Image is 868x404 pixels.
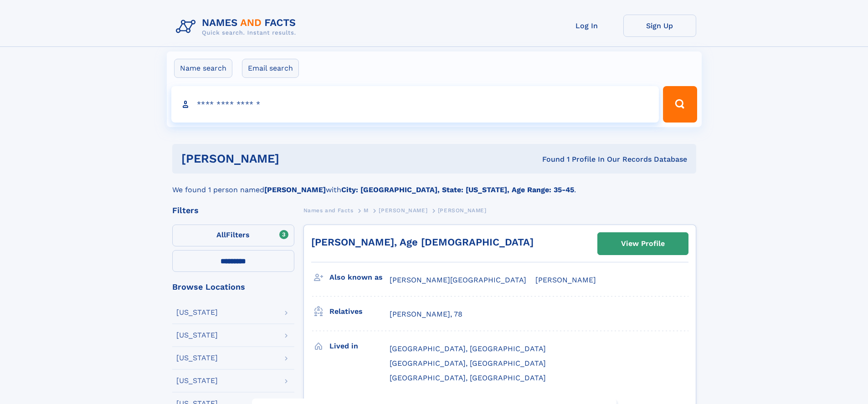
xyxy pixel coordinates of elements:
h3: Relatives [329,304,390,319]
div: View Profile [621,233,665,254]
div: Found 1 Profile In Our Records Database [411,154,687,164]
div: [US_STATE] [176,354,218,362]
a: Sign Up [623,15,696,37]
label: Name search [174,59,232,78]
input: search input [171,86,659,123]
b: City: [GEOGRAPHIC_DATA], State: [US_STATE], Age Range: 35-45 [341,185,574,194]
a: Log In [550,15,623,37]
div: Browse Locations [172,283,294,291]
span: [GEOGRAPHIC_DATA], [GEOGRAPHIC_DATA] [390,359,546,368]
label: Email search [242,59,299,78]
span: [GEOGRAPHIC_DATA], [GEOGRAPHIC_DATA] [390,344,546,353]
a: [PERSON_NAME], Age [DEMOGRAPHIC_DATA] [311,236,534,248]
a: M [364,205,369,216]
div: We found 1 person named with . [172,174,696,195]
div: [US_STATE] [176,309,218,316]
h1: [PERSON_NAME] [181,153,411,164]
h3: Also known as [329,270,390,285]
a: View Profile [598,233,688,255]
div: [US_STATE] [176,332,218,339]
a: [PERSON_NAME], 78 [390,309,462,319]
div: Filters [172,206,294,215]
span: [PERSON_NAME][GEOGRAPHIC_DATA] [390,276,526,284]
button: Search Button [663,86,697,123]
img: Logo Names and Facts [172,15,303,39]
a: [PERSON_NAME] [379,205,427,216]
span: M [364,207,369,214]
b: [PERSON_NAME] [264,185,326,194]
span: [PERSON_NAME] [438,207,487,214]
span: [GEOGRAPHIC_DATA], [GEOGRAPHIC_DATA] [390,373,546,382]
a: Names and Facts [303,205,354,216]
div: [US_STATE] [176,377,218,384]
h3: Lived in [329,338,390,354]
span: [PERSON_NAME] [535,276,596,284]
span: [PERSON_NAME] [379,207,427,214]
span: All [216,230,226,239]
label: Filters [172,225,294,246]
